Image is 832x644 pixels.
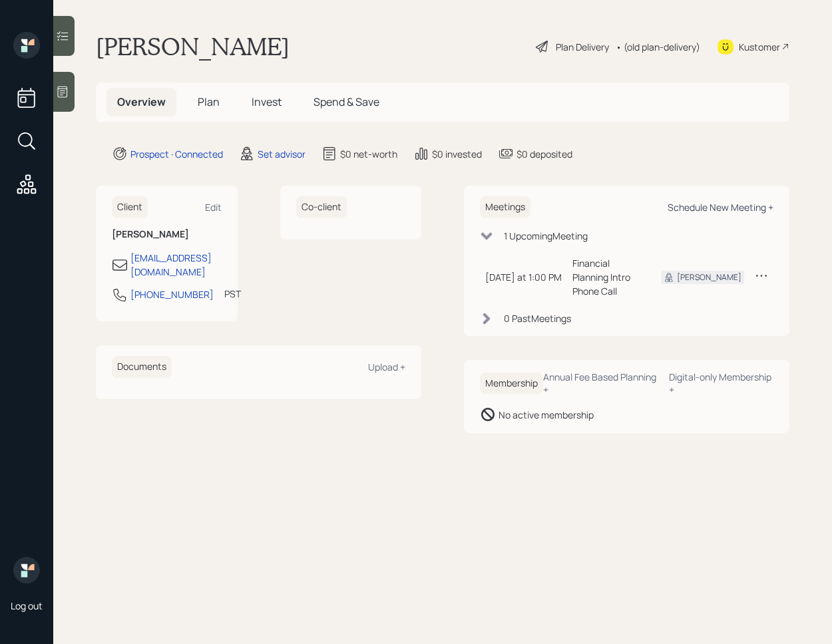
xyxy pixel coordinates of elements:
div: Schedule New Meeting + [668,201,773,214]
h6: Client [112,196,148,218]
h6: Co-client [296,196,347,218]
div: [PERSON_NAME] [677,271,741,283]
div: Log out [11,599,43,612]
div: $0 net-worth [340,147,397,161]
h6: Documents [112,356,172,378]
div: Plan Delivery [556,40,609,54]
div: $0 deposited [517,147,572,161]
div: Digital-only Membership + [669,371,773,396]
div: Upload + [368,361,405,373]
div: [PHONE_NUMBER] [130,287,214,301]
h6: Membership [480,373,543,395]
div: Edit [205,201,222,214]
span: Invest [252,94,282,109]
div: Financial Planning Intro Phone Call [572,256,640,298]
div: 0 Past Meeting s [504,311,571,325]
div: [DATE] at 1:00 PM [485,270,562,284]
span: Plan [198,94,220,109]
img: retirable_logo.png [13,557,40,583]
div: PST [224,287,241,301]
span: Spend & Save [313,94,379,109]
h1: [PERSON_NAME] [96,32,290,61]
h6: [PERSON_NAME] [112,229,222,240]
div: [EMAIL_ADDRESS][DOMAIN_NAME] [130,251,222,279]
div: 1 Upcoming Meeting [504,229,588,243]
div: Kustomer [739,40,780,54]
span: Overview [117,94,166,109]
div: • (old plan-delivery) [616,40,700,54]
div: No active membership [499,408,594,422]
h6: Meetings [480,196,530,218]
div: Set advisor [258,147,306,161]
div: Annual Fee Based Planning + [543,371,658,396]
div: $0 invested [432,147,482,161]
div: Prospect · Connected [130,147,223,161]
